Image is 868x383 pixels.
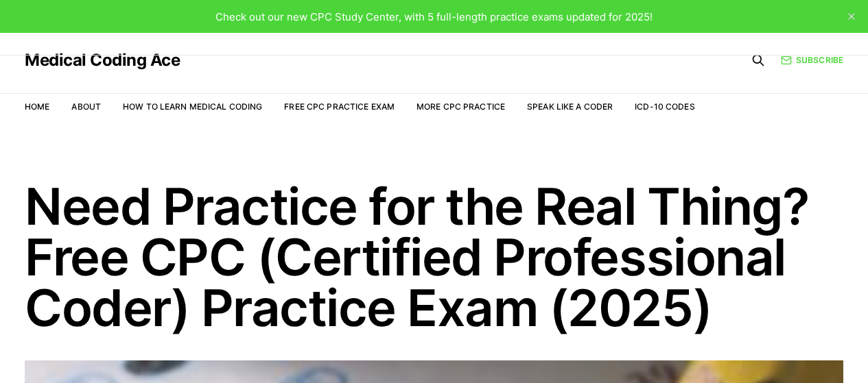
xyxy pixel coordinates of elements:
iframe: portal-trigger [644,316,868,383]
a: ICD-10 Codes [635,101,694,112]
a: How to Learn Medical Coding [123,101,262,112]
a: About [71,101,101,112]
h1: Need Practice for the Real Thing? Free CPC (Certified Professional Coder) Practice Exam (2025) [25,181,843,333]
button: close [841,5,863,27]
a: Speak Like a Coder [527,101,613,112]
a: Home [25,101,49,112]
span: Check out our new CPC Study Center, with 5 full-length practice exams updated for 2025! [215,10,653,23]
a: Medical Coding Ace [25,52,180,69]
a: Subscribe [781,53,843,66]
a: More CPC Practice [417,101,505,112]
a: Free CPC Practice Exam [284,101,395,112]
